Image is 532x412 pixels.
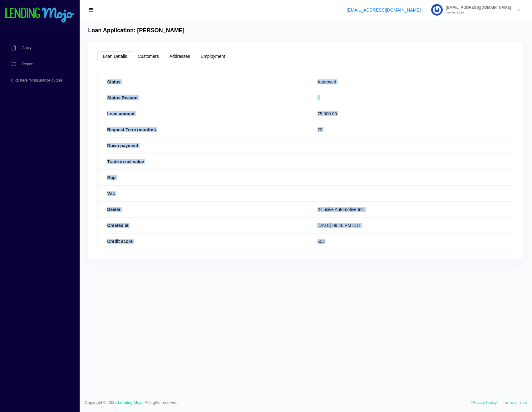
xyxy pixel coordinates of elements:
[98,185,308,201] th: Vsc
[88,27,185,34] h4: Loan Application: [PERSON_NAME]
[98,233,308,249] th: Credit score
[308,106,514,122] td: 75,000.00
[98,153,308,169] th: Trade in net value
[98,169,308,185] th: Gap
[308,90,514,106] td: -
[98,138,308,153] th: Down payment
[98,74,308,90] th: Status
[347,8,421,13] a: [EMAIL_ADDRESS][DOMAIN_NAME]
[503,400,527,405] a: Terms of Use
[132,51,164,61] a: Customers
[85,399,471,406] span: Copyright © 2025. . All rights reserved.
[164,51,195,61] a: Addresses
[98,122,308,138] th: Request Term (months)
[97,51,132,61] a: Loan Details
[308,217,514,233] td: [DATE] 09:46 PM EDT
[195,51,230,61] a: Employment
[471,400,497,405] a: Privacy Policy
[443,11,511,14] small: Lending Mojo
[308,201,514,217] td: Xclusive Automotive Inc.
[11,78,62,82] span: Click here for insurance quotes
[308,74,514,90] td: Approved
[98,217,308,233] th: Created at
[22,62,33,66] span: Report
[98,90,308,106] th: Status Reason
[118,400,143,405] a: Lending Mojo
[308,233,514,249] td: 653
[98,201,308,217] th: Dealer
[443,6,511,9] span: [EMAIL_ADDRESS][DOMAIN_NAME]
[98,106,308,122] th: Loan amount
[431,4,443,16] img: Profile image
[22,46,32,50] span: Apply
[308,122,514,138] td: 72
[5,8,75,23] img: logo-small.png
